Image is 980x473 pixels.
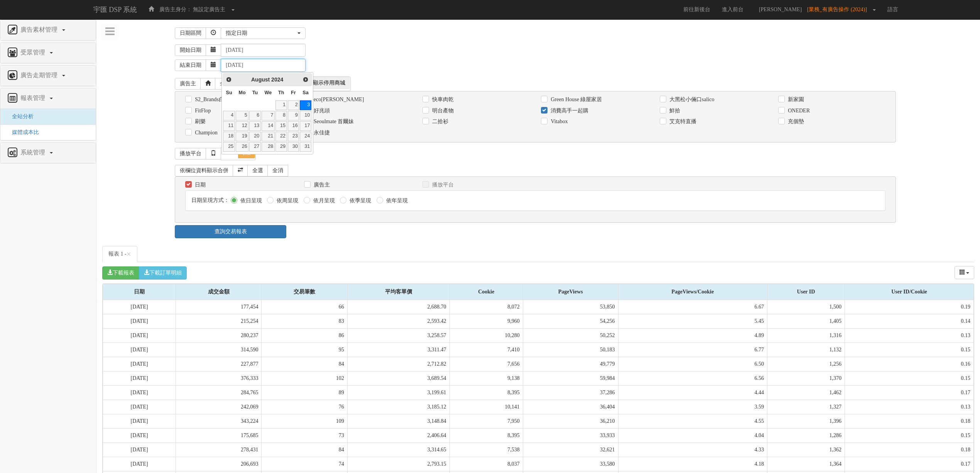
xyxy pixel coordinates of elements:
[955,266,975,279] button: columns
[176,284,261,300] div: 成交金額
[275,111,287,120] a: 8
[618,457,767,471] td: 4.18
[523,400,618,414] td: 36,404
[523,284,618,300] div: PageViews
[449,300,523,314] td: 8,072
[807,7,871,12] span: [業務_有廣告操作 (2024)]
[347,442,449,457] td: 3,314.65
[265,90,272,95] span: Wednesday
[262,314,347,328] td: 83
[302,90,308,95] span: Saturday
[767,457,845,471] td: 1,364
[176,314,262,328] td: 215,254
[176,457,262,471] td: 206,693
[618,314,767,328] td: 5.45
[6,47,90,59] a: 受眾管理
[667,96,715,103] label: 大黑松小倆口salico
[301,75,311,84] a: Next
[238,197,262,205] label: 依日呈現
[176,400,262,414] td: 242,069
[523,314,618,328] td: 54,256
[845,357,973,371] td: 0.16
[288,132,299,141] a: 23
[226,90,232,95] span: Sunday
[193,107,211,115] label: FitFlop
[845,400,973,414] td: 0.13
[845,300,973,314] td: 0.19
[223,132,235,141] a: 18
[767,371,845,385] td: 1,370
[449,314,523,328] td: 9,960
[767,284,845,300] div: User ID
[347,457,449,471] td: 2,793.15
[103,400,176,414] td: [DATE]
[311,197,335,205] label: 依月呈現
[288,111,299,120] a: 9
[193,118,206,125] label: 刷樂
[618,400,767,414] td: 3.59
[549,96,602,103] label: Green House 綠屋家居
[193,96,235,103] label: S2_Brands白蘭氏
[845,328,973,342] td: 0.13
[667,107,680,115] label: 鮮拾
[449,428,523,442] td: 8,395
[267,165,288,176] a: 全消
[278,90,284,95] span: Thursday
[275,197,298,205] label: 依周呈現
[430,96,454,103] label: 快車肉乾
[347,400,449,414] td: 3,185.12
[6,70,90,82] a: 廣告走期管理
[103,300,176,314] td: [DATE]
[767,428,845,442] td: 1,286
[103,284,176,300] div: 日期
[618,300,767,314] td: 6.67
[523,385,618,400] td: 37,286
[251,76,270,83] span: August
[845,342,973,357] td: 0.15
[249,132,261,141] a: 20
[767,314,845,328] td: 1,405
[275,142,287,152] a: 29
[226,76,232,83] span: Prev
[523,371,618,385] td: 59,984
[845,442,973,457] td: 0.18
[176,442,262,457] td: 278,431
[347,314,449,328] td: 2,593.42
[252,90,258,95] span: Tuesday
[193,7,225,12] span: 無設定廣告主
[618,414,767,428] td: 4.55
[191,197,229,203] span: 日期呈現方式：
[19,26,61,33] span: 廣告素材管理
[449,400,523,414] td: 10,141
[300,121,311,131] a: 17
[176,342,262,357] td: 314,590
[139,266,187,280] button: 下載訂單明細
[223,142,235,152] a: 25
[215,78,236,90] a: 全選
[19,49,49,56] span: 受眾管理
[103,342,176,357] td: [DATE]
[176,300,262,314] td: 177,454
[262,357,347,371] td: 84
[347,357,449,371] td: 2,712.82
[767,414,845,428] td: 1,396
[845,371,973,385] td: 0.15
[348,197,371,205] label: 依季呈現
[300,111,311,120] a: 10
[238,90,245,95] span: Monday
[786,118,804,125] label: 充個墊
[786,96,804,103] label: 新家園
[449,371,523,385] td: 9,138
[249,111,261,120] a: 6
[275,132,287,141] a: 22
[523,300,618,314] td: 53,850
[523,457,618,471] td: 33,580
[6,92,90,105] a: 報表管理
[103,314,176,328] td: [DATE]
[224,75,233,84] a: Prev
[347,385,449,400] td: 3,199.61
[312,118,354,125] label: Seoulmate 首爾妹
[193,181,206,189] label: 日期
[176,414,262,428] td: 343,224
[767,328,845,342] td: 1,316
